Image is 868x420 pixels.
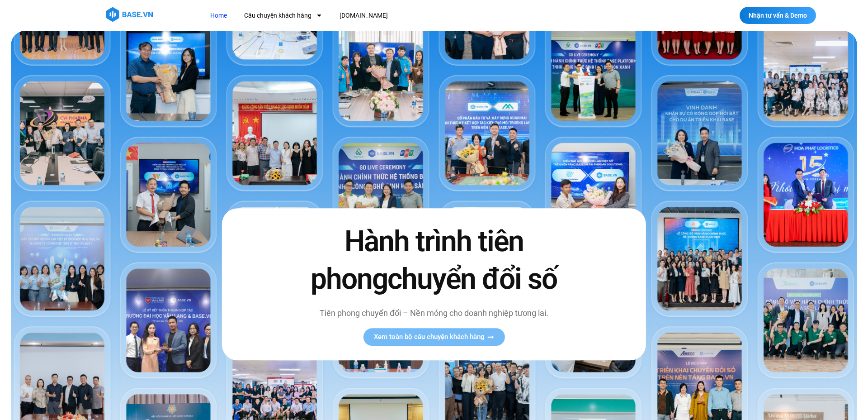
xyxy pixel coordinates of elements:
[203,7,234,24] a: Home
[740,7,816,24] a: Nhận tư vấn & Demo
[363,329,505,346] a: Xem toàn bộ câu chuyện khách hàng
[387,262,557,296] span: chuyển đổi số
[203,7,554,24] nav: Menu
[292,307,576,320] p: Tiên phong chuyển đổi – Nền móng cho doanh nghiệp tương lai.
[237,7,329,24] a: Câu chuyện khách hàng
[749,12,807,19] span: Nhận tư vấn & Demo
[333,7,395,24] a: [DOMAIN_NAME]
[374,334,485,341] span: Xem toàn bộ câu chuyện khách hàng
[292,223,576,298] h2: Hành trình tiên phong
